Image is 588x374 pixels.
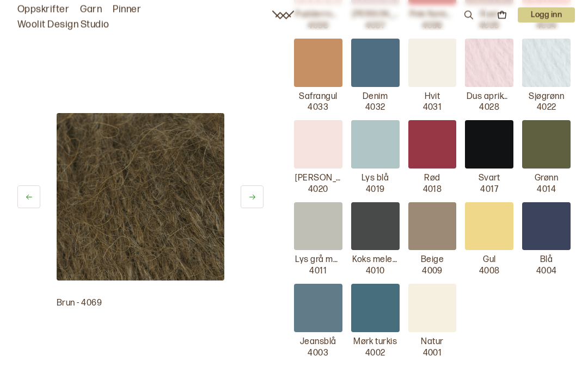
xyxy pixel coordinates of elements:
[422,266,443,278] p: 4009
[480,185,498,196] p: 4017
[518,8,575,23] p: Logg inn
[479,173,500,185] p: Svart
[300,337,336,348] p: Jeansblå
[308,348,328,360] p: 4003
[366,266,385,278] p: 4010
[537,185,556,196] p: 4014
[522,39,571,88] img: Sjøgrønn
[479,266,500,278] p: 4008
[423,185,442,196] p: 4018
[518,8,575,23] button: User dropdown
[537,103,556,114] p: 4022
[113,2,141,17] a: Pinner
[479,103,499,114] p: 4028
[272,11,294,20] a: Woolit
[483,255,495,266] p: Gul
[57,298,224,309] p: Brun - 4069
[366,185,385,196] p: 4019
[421,255,444,266] p: Beige
[540,255,553,266] p: Blå
[80,2,102,17] a: Garn
[352,255,398,266] p: Koks melert
[295,255,341,266] p: Lys grå melert
[467,92,512,103] p: Dus aprikos
[536,266,557,278] p: 4004
[353,337,397,348] p: Mørk turkis
[308,185,328,196] p: 4020
[423,348,442,360] p: 4001
[424,173,440,185] p: Rød
[17,17,109,33] a: Woolit Design Studio
[423,103,442,114] p: 4031
[308,103,328,114] p: 4033
[425,92,440,103] p: Hvit
[465,39,513,88] img: Dus aprikos
[365,348,385,360] p: 4002
[365,103,385,114] p: 4032
[363,92,388,103] p: Denim
[299,92,337,103] p: Safrangul
[57,113,224,280] img: Bilde av garn
[17,2,69,17] a: Oppskrifter
[362,173,389,185] p: Lys blå
[295,173,341,185] p: [PERSON_NAME]
[309,266,327,278] p: 4011
[529,92,564,103] p: Sjøgrønn
[535,173,558,185] p: Grønn
[421,337,443,348] p: Natur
